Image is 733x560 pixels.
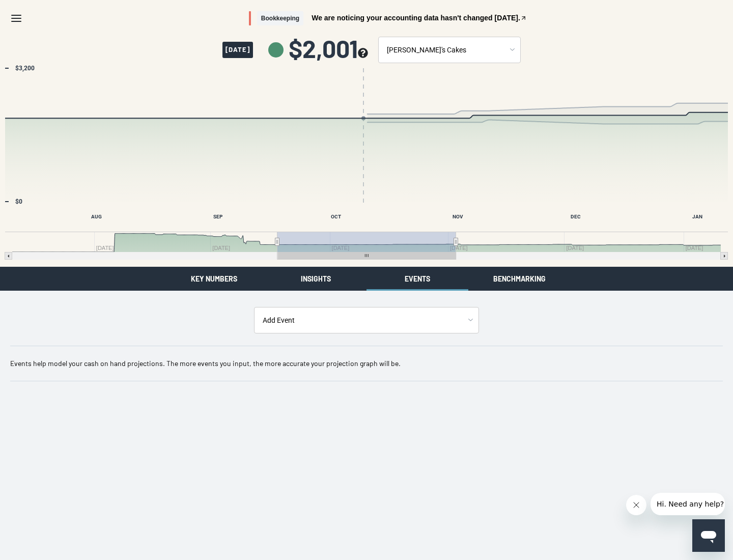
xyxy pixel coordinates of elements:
text: AUG [91,214,102,219]
iframe: Button to launch messaging window [692,519,725,552]
button: Benchmarking [468,267,570,291]
text: DEC [571,214,581,219]
span: Bookkeeping [257,11,303,26]
iframe: Message from company [651,493,725,515]
span: [DATE] [222,42,253,58]
text: OCT [331,214,341,219]
text: $0 [15,198,22,205]
button: Events [366,267,468,291]
span: We are noticing your accounting data hasn't changed [DATE]. [312,14,520,21]
button: see more about your cashflow projection [358,48,368,60]
span: $2,001 [289,36,368,61]
iframe: Close message [626,495,646,515]
text: $3,200 [15,65,35,72]
text: NOV [453,214,463,219]
text: SEP [213,214,223,219]
p: Events help model your cash on hand projections. The more events you input, the more accurate you... [10,358,723,369]
button: BookkeepingWe are noticing your accounting data hasn't changed [DATE]. [249,11,527,26]
svg: Menu [10,12,22,24]
button: Insights [265,267,366,291]
text: JAN [692,214,702,219]
button: Key Numbers [163,267,265,291]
